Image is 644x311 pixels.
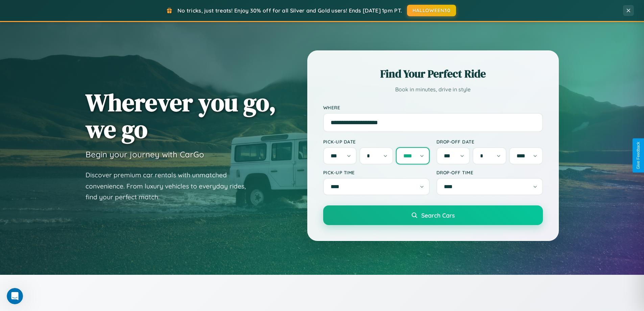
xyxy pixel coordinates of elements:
[407,5,456,16] button: HALLOWEEN30
[436,139,543,145] label: Drop-off Date
[323,205,543,225] button: Search Cars
[86,149,204,159] h3: Begin your journey with CarGo
[7,288,23,304] iframe: Intercom live chat
[436,170,543,175] label: Drop-off Time
[421,212,455,219] span: Search Cars
[323,139,430,145] label: Pick-up Date
[86,89,276,142] h1: Wherever you go, we go
[323,105,543,110] label: Where
[177,7,402,14] span: No tricks, just treats! Enjoy 30% off for all Silver and Gold users! Ends [DATE] 1pm PT.
[636,142,641,169] div: Give Feedback
[323,170,430,175] label: Pick-up Time
[323,85,543,94] p: Book in minutes, drive in style
[86,170,255,203] p: Discover premium car rentals with unmatched convenience. From luxury vehicles to everyday rides, ...
[323,66,543,81] h2: Find Your Perfect Ride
